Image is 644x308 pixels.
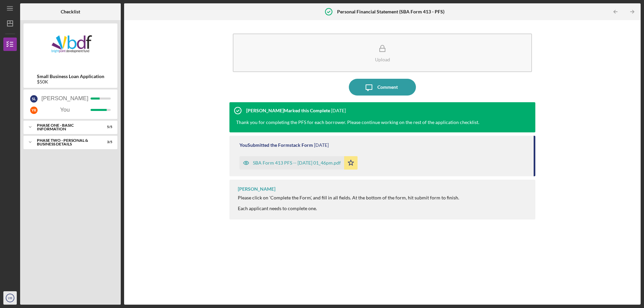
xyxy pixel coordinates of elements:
div: Thank you for completing the PFS for each borrower. Please continue working on the rest of the ap... [236,119,479,126]
div: Upload [375,57,390,62]
time: 2025-08-25 17:46 [314,142,329,148]
b: Small Business Loan Application [37,74,104,79]
div: 5 / 5 [100,125,112,129]
button: YR [3,291,17,305]
b: Personal Financial Statement (SBA Form 413 - PFS) [337,9,444,14]
img: Product logo [23,27,117,67]
div: [PERSON_NAME] Marked this Complete [246,108,330,113]
div: Comment [377,79,398,96]
button: Upload [233,34,532,72]
div: $50K [37,79,104,84]
time: 2025-08-25 18:01 [331,108,346,113]
div: PHASE TWO - PERSONAL & BUSINESS DETAILS [37,138,96,146]
div: Please click on 'Complete the Form', and fill in all fields. At the bottom of the form, hit submi... [238,195,459,200]
div: Phase One - Basic Information [37,123,96,131]
div: You Submitted the Formstack Form [239,142,313,148]
div: 3 / 5 [100,140,112,144]
div: [PERSON_NAME] [238,186,275,192]
div: Each applicant needs to complete one. [238,206,459,211]
button: Comment [349,79,416,96]
div: Y R [30,107,38,114]
button: SBA Form 413 PFS -- [DATE] 01_46pm.pdf [239,156,358,170]
text: YR [8,296,12,300]
b: Checklist [61,9,80,14]
div: SBA Form 413 PFS -- [DATE] 01_46pm.pdf [253,160,341,166]
div: S L [30,95,38,103]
